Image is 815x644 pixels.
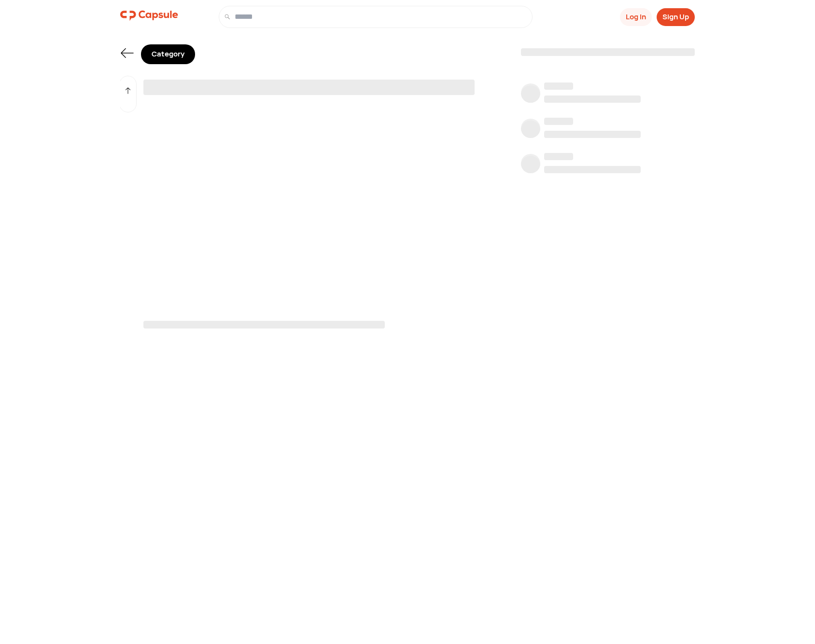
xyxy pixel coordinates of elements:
[544,96,641,103] span: ‌
[120,6,178,28] a: logo
[544,153,573,160] span: ‌
[521,121,540,140] span: ‌
[657,8,695,26] button: Sign Up
[521,48,695,56] span: ‌
[544,118,573,125] span: ‌
[620,8,652,26] button: Log In
[521,85,540,105] span: ‌
[521,156,540,175] span: ‌
[544,82,573,90] span: ‌
[120,6,178,25] img: logo
[544,131,641,138] span: ‌
[143,321,385,329] span: ‌
[544,166,641,173] span: ‌
[141,44,195,64] div: Category
[143,80,475,95] span: ‌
